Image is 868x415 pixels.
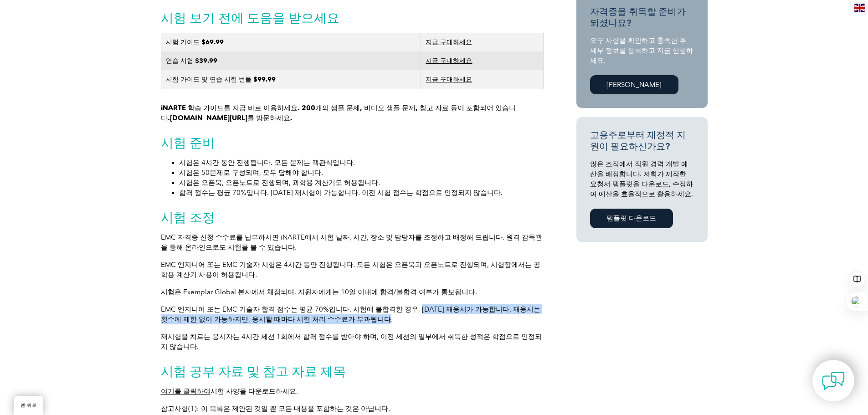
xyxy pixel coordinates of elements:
font: 많은 조직에서 직원 경력 개발 예산을 배정합니다. 저희가 제작한 요청서 템플릿을 다운로드, 수정하여 예산을 효율적으로 활용하세요. [590,160,693,198]
a: 지금 구매하세요 [426,38,472,46]
font: 시험 준비 [161,135,215,150]
font: 자격증을 취득할 준비가 되셨나요? [590,6,686,28]
font: EMC 엔지니어 또는 EMC 기술자 시험은 4시간 동안 진행됩니다. 모든 시험은 오픈북과 오픈노트로 진행되며, 시험장에서는 공학용 계산기 사용이 허용됩니다. [161,261,540,279]
a: 지금 구매하세요 [426,76,472,83]
font: 시험은 4시간 동안 진행됩니다. 모든 문제는 객관식입니다. [179,159,355,167]
font: 참고사항(1): 이 목록은 제안된 것일 뿐 모든 내용을 포함하는 것은 아닙니다. [161,405,390,413]
font: 시험 보기 전에 도움을 받으세요 [161,10,339,26]
a: 지금 구매하세요 [426,57,472,65]
font: 시험 사양을 다운로드하세요. [211,387,298,395]
font: 시험 공부 자료 및 참고 자료 제목 [161,364,346,379]
font: 합격 점수는 평균 70%입니다. [DATE] 재시험이 가능합니다. 이전 시험 점수는 학점으로 인정되지 않습니다. [179,189,503,197]
font: 템플릿 다운로드 [606,214,656,222]
font: 시험 조정 [161,210,215,225]
a: 템플릿 다운로드 [590,209,673,228]
a: 맨 위로 [14,396,43,415]
font: EMC 엔지니어 또는 EMC 기술자 합격 점수는 평균 70%입니다. 시험에 불합격한 경우, [DATE] 재응시가 가능합니다. 재응시는 횟수에 제한 없이 가능하지만, 응시할 때... [161,305,540,323]
font: 고용주로부터 재정적 지원이 필요하신가요? [590,129,686,152]
font: 시험 가이드 및 연습 시험 번들 $99.99 [166,76,276,83]
font: EMC 자격증 신청 수수료를 납부하시면 iNARTE에서 시험 날짜, 시간, 장소 및 담당자를 조정하고 배정해 드립니다. 원격 감독관을 통해 온라인으로도 시험을 볼 수 있습니다. [161,233,542,251]
font: 시험은 오픈북, 오픈노트로 진행되며, 과학용 계산기도 허용됩니다. [179,179,380,187]
font: 시험은 50문제로 구성되며, 모두 답해야 합니다. [179,169,323,177]
a: [DOMAIN_NAME][URL]를 방문하세요. [170,114,293,122]
a: [PERSON_NAME] [590,75,678,94]
a: 여기를 클릭하여 [161,387,211,395]
img: en [854,4,865,12]
font: 맨 위로 [21,403,36,408]
font: 시험 가이드 $69.99 [166,38,224,46]
font: 시험은 Exemplar Global 본사에서 채점되며, 지원자에게는 10일 이내에 합격/불합격 여부가 통보됩니다. [161,288,477,296]
font: 연습 시험 $39.99 [166,57,217,65]
font: 요구 사항을 확인하고 충족한 후 세부 정보를 등록하고 지금 신청하세요. [590,36,693,65]
font: [PERSON_NAME] [606,81,662,89]
font: 재시험을 치르는 응시자는 4시간 세션 1회에서 합격 점수를 받아야 하며, 이전 세션의 일부에서 취득한 성적은 학점으로 인정되지 않습니다. [161,333,542,351]
img: contact-chat.png [822,369,845,392]
font: iNARTE 학습 가이드를 지금 바로 이용하세요. 200개의 샘플 문제, 비디오 샘플 문제, 참고 자료 등이 포함되어 있습니다. [161,104,516,122]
